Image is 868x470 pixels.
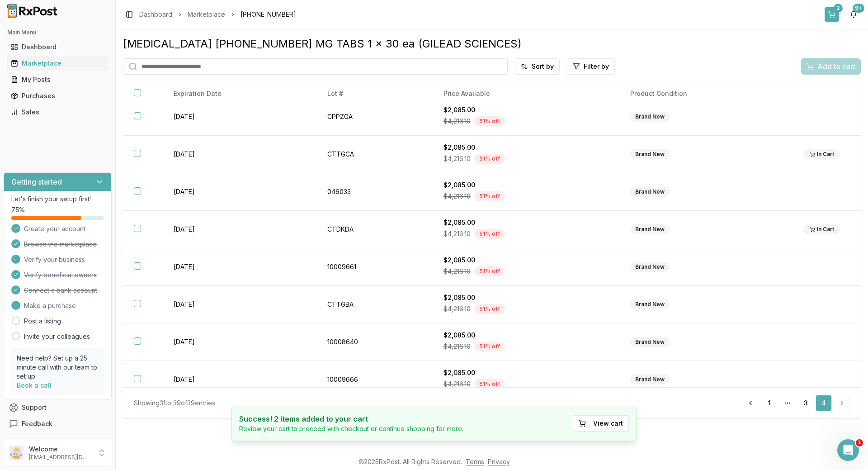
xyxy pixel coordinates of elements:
div: My Posts [11,75,104,84]
span: Sort by [532,62,554,71]
td: 10008640 [316,323,432,361]
td: [DATE] [163,248,316,286]
a: Go to previous page [741,395,759,411]
span: $4,216.10 [443,267,471,276]
a: My Posts [7,71,108,88]
a: Privacy [488,458,510,465]
span: Verify beneficial owners [24,271,97,280]
a: Dashboard [7,39,108,55]
h3: Getting started [11,176,62,187]
div: Brand New [630,299,670,309]
td: [DATE] [163,211,316,248]
a: Terms [466,458,484,465]
td: [DATE] [163,173,316,211]
div: In Cart [804,149,840,159]
div: Dashboard [11,43,104,52]
td: 10009661 [316,248,432,286]
div: 51 % off [474,116,505,126]
div: Brand New [630,262,670,272]
a: Marketplace [188,10,225,19]
a: Dashboard [139,10,172,19]
div: Sales [11,108,104,117]
span: [PHONE_NUMBER] [241,10,296,19]
button: Sort by [515,58,560,75]
img: User avatar [9,446,24,460]
span: 1 [856,439,863,446]
div: Brand New [630,112,670,122]
div: $2,085.00 [443,143,609,152]
div: [MEDICAL_DATA] [PHONE_NUMBER] MG TABS 1 x 30 ea (GILEAD SCIENCES) [123,37,861,51]
div: 51 % off [474,191,505,201]
span: Browse the marketplace [24,240,97,249]
button: My Posts [4,72,112,87]
span: Create your account [24,224,85,233]
a: 4 [816,395,832,411]
div: Brand New [630,149,670,159]
td: CPPZGA [316,98,432,136]
th: Product Condition [619,82,793,106]
td: 046033 [316,173,432,211]
a: 3 [797,395,814,411]
p: Review your cart to proceed with checkout or continue shopping for more. [239,424,463,433]
td: [DATE] [163,323,316,361]
button: Feedback [4,416,112,432]
span: Feedback [22,419,52,428]
a: Purchases [7,88,108,104]
button: 9+ [846,7,861,22]
button: Support [4,399,112,416]
a: Invite your colleagues [24,332,90,341]
button: Marketplace [4,56,112,71]
div: 51 % off [474,266,505,276]
span: $4,216.10 [443,380,471,389]
p: Need help? Set up a 25 minute call with our team to set up. [17,354,99,381]
div: Purchases [11,91,104,100]
span: $4,216.10 [443,342,471,351]
div: Showing 31 to 39 of 39 entries [134,399,215,408]
div: 51 % off [474,154,505,164]
button: Purchases [4,89,112,103]
span: $4,216.10 [443,154,471,163]
span: Make a purchase [24,301,76,310]
span: Connect a bank account [24,286,97,295]
h4: Success! 2 items added to your cart [239,413,463,424]
div: 2 [834,4,843,13]
span: 75 % [11,205,25,214]
div: 51 % off [474,379,505,389]
div: 51 % off [474,229,505,239]
div: 51 % off [474,304,505,314]
td: [DATE] [163,286,316,323]
span: $4,216.10 [443,229,471,238]
div: Marketplace [11,59,104,68]
td: CTTGCA [316,136,432,173]
td: CTTGBA [316,286,432,323]
td: [DATE] [163,361,316,399]
span: $4,216.10 [443,192,471,201]
div: In Cart [804,224,840,234]
td: 10009666 [316,361,432,399]
a: Post a listing [24,317,61,326]
div: 51 % off [474,342,505,351]
span: Verify your business [24,255,85,264]
button: 2 [825,7,839,22]
td: [DATE] [163,136,316,173]
div: $2,085.00 [443,180,609,190]
td: CTDKDA [316,211,432,248]
div: Brand New [630,224,670,234]
th: Lot # [316,82,432,106]
p: [EMAIL_ADDRESS][DOMAIN_NAME] [29,454,92,461]
div: $2,085.00 [443,368,609,377]
button: Filter by [567,58,615,75]
div: $2,085.00 [443,256,609,265]
span: $4,216.10 [443,304,471,313]
th: Price Available [433,82,619,106]
iframe: Intercom live chat [837,439,859,461]
a: Marketplace [7,55,108,71]
button: Dashboard [4,40,112,54]
a: Sales [7,104,108,120]
span: Filter by [584,62,609,71]
div: Brand New [630,187,670,197]
div: $2,085.00 [443,218,609,227]
div: $2,085.00 [443,331,609,340]
span: $4,216.10 [443,117,471,126]
button: View cart [573,415,629,432]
